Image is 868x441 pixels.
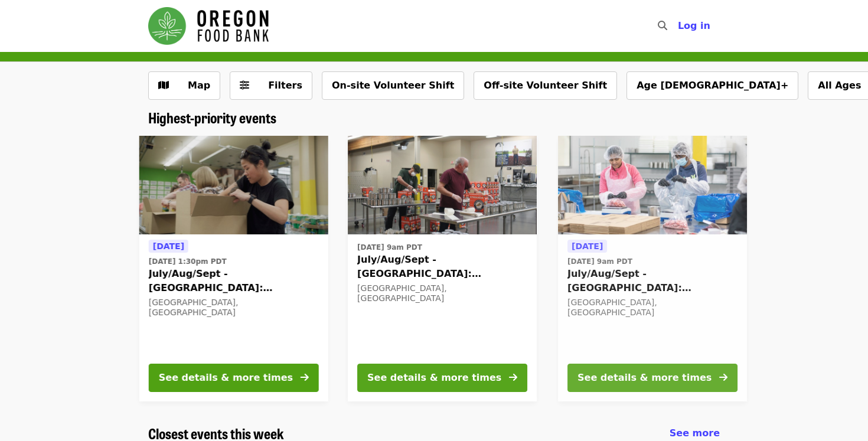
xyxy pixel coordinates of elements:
[148,107,276,128] span: Highest-priority events
[301,372,309,383] i: arrow-right icon
[149,256,227,267] time: [DATE] 1:30pm PDT
[626,71,798,100] button: Age [DEMOGRAPHIC_DATA]+
[357,283,527,303] div: [GEOGRAPHIC_DATA], [GEOGRAPHIC_DATA]
[572,241,603,251] span: [DATE]
[719,372,727,383] i: arrow-right icon
[148,7,269,45] img: Oregon Food Bank - Home
[148,109,276,126] a: Highest-priority events
[558,136,747,235] img: July/Aug/Sept - Beaverton: Repack/Sort (age 10+) organized by Oregon Food Bank
[357,253,527,281] span: July/Aug/Sept - [GEOGRAPHIC_DATA]: Repack/Sort (age [DEMOGRAPHIC_DATA]+)
[139,136,328,235] img: July/Aug/Sept - Portland: Repack/Sort (age 8+) organized by Oregon Food Bank
[357,364,527,392] button: See details & more times
[674,12,684,40] input: Search
[509,372,517,383] i: arrow-right icon
[558,136,747,401] a: See details for "July/Aug/Sept - Beaverton: Repack/Sort (age 10+)"
[149,267,319,295] span: July/Aug/Sept - [GEOGRAPHIC_DATA]: Repack/Sort (age [DEMOGRAPHIC_DATA]+)
[230,71,312,100] button: Filters (0 selected)
[240,80,249,91] i: sliders-h icon
[567,298,738,318] div: [GEOGRAPHIC_DATA], [GEOGRAPHIC_DATA]
[567,267,738,295] span: July/Aug/Sept - [GEOGRAPHIC_DATA]: Repack/Sort (age [DEMOGRAPHIC_DATA]+)
[149,364,319,392] button: See details & more times
[159,371,293,385] div: See details & more times
[139,136,328,401] a: See details for "July/Aug/Sept - Portland: Repack/Sort (age 8+)"
[367,371,501,385] div: See details & more times
[658,20,667,31] i: search icon
[148,71,220,100] button: Show map view
[188,80,210,91] span: Map
[474,71,617,100] button: Off-site Volunteer Shift
[567,364,738,392] button: See details & more times
[348,136,537,235] img: July/Aug/Sept - Portland: Repack/Sort (age 16+) organized by Oregon Food Bank
[670,427,720,439] span: See more
[357,242,422,253] time: [DATE] 9am PDT
[268,80,302,91] span: Filters
[149,298,319,318] div: [GEOGRAPHIC_DATA], [GEOGRAPHIC_DATA]
[348,136,537,401] a: See details for "July/Aug/Sept - Portland: Repack/Sort (age 16+)"
[668,14,720,38] button: Log in
[670,426,720,440] a: See more
[567,256,632,267] time: [DATE] 9am PDT
[322,71,464,100] button: On-site Volunteer Shift
[158,80,169,91] i: map icon
[678,20,710,31] span: Log in
[139,109,729,126] div: Highest-priority events
[577,371,712,385] div: See details & more times
[153,241,184,251] span: [DATE]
